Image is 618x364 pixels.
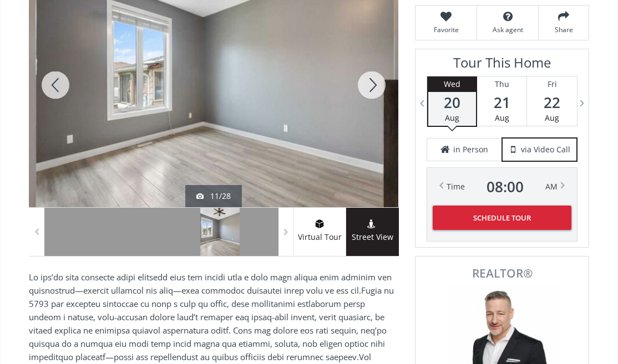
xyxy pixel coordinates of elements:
[527,76,577,92] div: Fri
[428,95,476,110] span: 20
[477,95,526,110] span: 21
[487,179,524,194] span: 08 : 00
[483,25,533,34] span: Ask agent
[196,191,231,202] div: 11/28
[545,112,559,123] span: Aug
[447,179,558,194] div: Time AM
[428,268,576,279] span: REALTOR®
[527,95,577,110] span: 22
[453,144,488,155] span: in Person
[521,144,570,155] span: via Video Call
[428,76,476,92] div: Wed
[445,112,459,123] span: Aug
[427,55,578,76] h3: Tour This Home
[477,76,526,92] div: Thu
[314,219,325,228] img: virtual tour icon
[293,231,346,244] span: Virtual Tour
[544,25,583,34] span: Share
[433,206,571,230] button: Schedule Tour
[346,231,399,244] span: Street View
[495,112,509,123] span: Aug
[293,208,346,256] a: virtual tour iconVirtual Tour
[421,25,471,34] span: Favorite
